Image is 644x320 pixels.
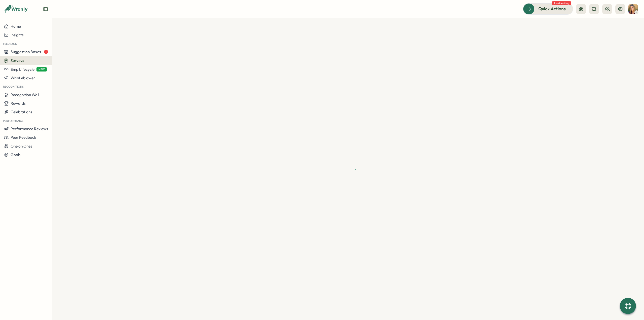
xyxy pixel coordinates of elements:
span: Emp Lifecycle [11,67,34,72]
span: Quick Actions [538,6,566,12]
span: 1 task waiting [552,1,571,5]
span: Celebrations [11,110,32,114]
span: Performance Reviews [11,126,48,131]
span: One on Ones [11,144,32,149]
span: Goals [11,152,21,157]
span: Peer Feedback [11,135,36,140]
button: Expand sidebar [43,7,48,12]
span: Suggestion Boxes [11,49,41,54]
span: Home [11,24,21,29]
span: Surveys [11,58,24,63]
span: Recognition Wall [11,92,39,97]
span: Whistleblower [11,76,35,80]
span: Insights [11,32,24,37]
span: Rewards [11,101,26,106]
span: NEW [36,67,47,72]
button: Quick Actions [523,3,573,14]
span: 1 [44,50,48,54]
img: Tarin O'Neill [628,4,638,14]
